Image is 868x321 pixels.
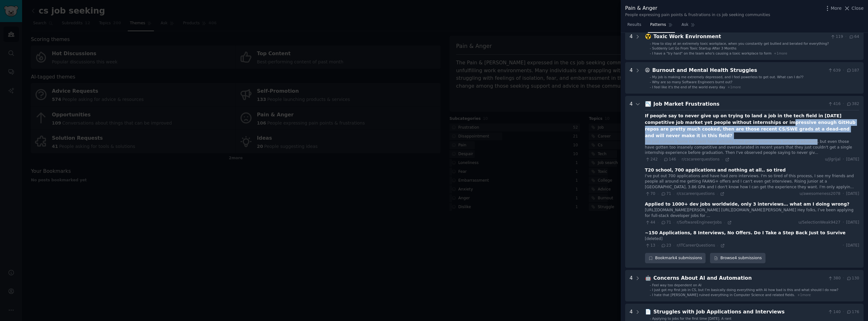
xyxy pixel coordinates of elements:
span: · [843,101,844,107]
span: · [843,243,844,248]
span: 416 [828,101,841,107]
div: Concerns About AI and Automation [654,274,826,282]
div: ~150 Applications, 8 Interviews, No Offers. Do I Take a Step Back Just to Survive [645,230,846,236]
span: 242 [645,157,658,162]
span: I feel like it's the end of the world every day [652,85,725,89]
span: 187 [846,68,859,73]
span: · [658,192,659,196]
span: 📉 [645,101,651,107]
div: - [650,288,651,292]
span: · [717,243,718,248]
span: 70 [645,191,655,197]
span: Feel way too dependent on AI [652,283,701,287]
span: 📄 [645,309,651,315]
span: u/awesomeness2078 [800,191,841,197]
div: - [650,80,651,84]
span: · [658,220,659,225]
span: 176 [846,309,859,315]
span: 382 [846,101,859,107]
span: + 1 more [774,51,787,55]
span: 🤖 [645,275,651,281]
div: - [650,41,651,46]
span: · [843,309,844,315]
div: Toxic Work Environment [654,33,828,41]
span: More [831,5,842,12]
div: 4 [630,67,633,89]
span: · [843,68,844,73]
span: Ask [682,22,689,28]
div: 4 [630,33,633,55]
div: [deleted] [645,236,859,242]
span: · [724,220,725,225]
span: r/cscareerquestions [682,157,720,161]
span: 140 [828,309,841,315]
div: - [650,46,651,50]
div: I'm just curious. Some CS grads have actually tried getting internships before graduating, but ev... [645,139,859,156]
div: I've put out 700 applications and have had zero interviews. I'm so tired of this process, I see m... [645,173,859,190]
a: Patterns [648,20,675,33]
div: [URL][DOMAIN_NAME][PERSON_NAME] [URL][DOMAIN_NAME][PERSON_NAME] Hey folks, I’ve been applying for... [645,207,859,219]
span: 119 [830,34,843,40]
span: Suddenly Let Go From Toxic Startup After 3 Months [652,46,736,50]
span: Results [627,22,641,28]
span: r/cscareerquestions [677,191,715,196]
button: More [824,5,842,12]
span: ☢️ [645,33,651,39]
div: Struggles with Job Applications and Interviews [654,308,826,316]
button: Bookmark4 submissions [645,253,706,264]
span: · [845,34,847,40]
span: · [843,220,844,225]
span: How to stay at an extremely toxic workplace, when you constantly get bullied and berated for ever... [652,42,829,45]
span: [DATE] [846,220,859,225]
div: Burnout and Mental Health Struggles [652,67,825,74]
span: · [843,157,844,162]
span: 44 [645,220,655,225]
span: r/ITCareerQuestions [677,243,715,248]
div: Pain & Anger [625,4,770,12]
span: + 1 more [727,85,741,89]
a: Results [625,20,643,33]
span: Patterns [650,22,666,28]
span: 13 [645,243,655,248]
span: 😩 [645,67,650,73]
span: 71 [661,191,671,197]
span: I hate that [PERSON_NAME] ruined everything in Computer Science and related fields. [652,293,795,297]
span: I have a "try hard" on the team who's causing a toxic workplace to form [652,51,772,55]
span: + 1 more [797,293,811,297]
div: - [650,75,651,79]
a: Browse4 submissions [710,253,765,264]
div: 4 [630,100,633,264]
span: Why are so many Software Engineers burnt out? [652,80,733,84]
div: Job Market Frustrations [654,100,826,108]
span: Applying to jobs for the first time [DATE]. A rant [652,317,731,320]
span: · [658,243,659,248]
div: - [650,283,651,287]
span: · [673,220,674,225]
span: · [843,276,844,281]
span: 639 [828,68,841,73]
div: T20 school, 700 applications and nothing at all.. so tired [645,167,786,173]
span: 71 [661,220,671,225]
div: If people say to never give up on trying to land a job in the tech field in [DATE] competitive jo... [645,113,859,139]
span: [DATE] [846,191,859,197]
span: Close [852,5,864,12]
span: [DATE] [846,243,859,248]
span: · [717,192,718,196]
span: · [843,191,844,197]
div: - [650,85,651,89]
button: Close [844,5,864,12]
a: Ask [679,20,697,33]
span: · [678,157,679,162]
span: u/jlgrijal [825,157,840,162]
span: 64 [849,34,859,40]
span: 130 [846,276,859,281]
span: My job is making me extremely depressed, and I feel powerless to get out. What can I do?? [652,75,804,79]
span: u/SelectionWeak9427 [799,220,841,225]
span: 380 [828,276,841,281]
div: Applied to 1000+ dev jobs worldwide, only 3 interviews… what am I doing wrong? [645,201,850,207]
span: · [660,157,661,162]
span: 146 [663,157,676,162]
div: Bookmark 4 submissions [645,253,706,264]
div: - [650,293,651,297]
span: [DATE] [846,157,859,162]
